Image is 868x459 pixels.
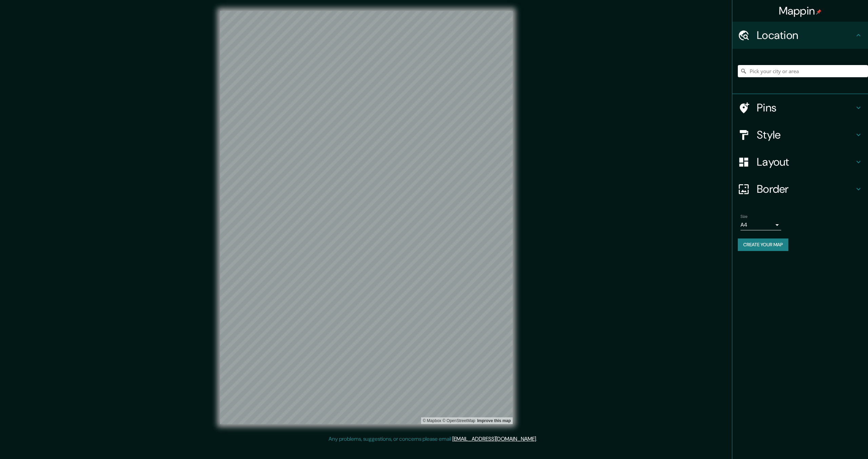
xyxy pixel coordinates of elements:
div: . [537,435,538,443]
label: Size [741,214,748,220]
h4: Location [757,28,854,42]
h4: Border [757,182,854,196]
a: Mapbox [423,418,441,423]
div: . [538,435,539,443]
a: Map feedback [477,418,511,423]
p: Any problems, suggestions, or concerns please email . [329,435,537,443]
div: Pins [732,94,868,121]
button: Create your map [738,238,788,251]
div: Location [732,22,868,49]
h4: Mappin [779,4,822,18]
div: Style [732,121,868,148]
h4: Style [757,128,854,142]
canvas: Map [220,11,513,424]
h4: Pins [757,101,854,114]
a: OpenStreetMap [442,418,475,423]
div: A4 [741,220,781,230]
input: Pick your city or area [738,65,868,77]
a: [EMAIL_ADDRESS][DOMAIN_NAME] [452,435,536,442]
div: Border [732,175,868,203]
img: pin-icon.png [816,9,822,15]
div: Layout [732,148,868,175]
h4: Layout [757,155,854,169]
